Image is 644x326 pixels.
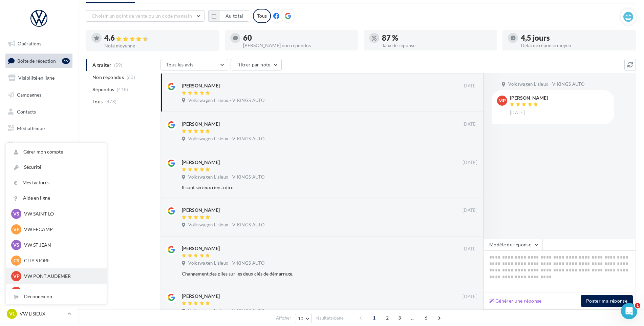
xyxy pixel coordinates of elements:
a: PLV et print personnalisable [4,155,74,175]
iframe: Intercom live chat [621,303,637,319]
span: VL [9,310,15,317]
span: Répondus [92,86,114,93]
p: CITY STORE [24,257,99,264]
div: [PERSON_NAME] [182,245,220,252]
div: 59 [62,58,70,64]
span: Choisir un point de vente ou un code magasin [92,13,192,19]
span: 3 [394,312,405,323]
span: Afficher [276,315,291,321]
span: 6 [421,312,431,323]
div: [PERSON_NAME] [510,96,548,100]
span: [DATE] [463,294,477,300]
span: [DATE] [463,121,477,127]
span: Volkswagen Lisieux - VIKINGS AUTO [188,260,264,266]
div: Il sont sérieux rien à dire [182,184,433,191]
span: [DATE] [463,160,477,166]
a: Gérer mon compte [6,144,107,160]
button: Au total [220,10,249,22]
p: VW FECAMP [24,226,99,233]
span: 1 [635,303,640,308]
span: Non répondus [92,74,124,81]
span: Volkswagen Lisieux - VIKINGS AUTO [188,98,264,104]
span: Contacts [17,108,36,114]
span: [DATE] [510,110,525,116]
button: Filtrer par note [231,59,282,70]
div: 87 % [382,34,492,42]
button: 10 [295,314,312,323]
span: Tous [92,98,103,105]
a: Médiathèque [4,121,74,136]
span: (478) [105,99,117,104]
div: Changement,des piles sur les deux clés de démarrage. [182,270,433,277]
a: VL VW LISIEUX [5,307,72,320]
span: Volkswagen Lisieux - VIKINGS AUTO [188,174,264,180]
div: [PERSON_NAME] [182,293,220,300]
a: Aide en ligne [6,190,107,206]
span: VS [13,242,19,248]
p: VW GRD QUEVILLY [24,288,99,295]
span: 1 [369,312,380,323]
button: Choisir un point de vente ou un code magasin [86,10,205,22]
span: (60) [127,75,135,80]
div: [PERSON_NAME] [182,207,220,213]
span: Volkswagen Lisieux - VIKINGS AUTO [188,308,264,314]
a: Visibilité en ligne [4,71,74,85]
span: VG [13,288,20,295]
a: Campagnes DataOnDemand [4,178,74,198]
div: [PERSON_NAME] [182,121,220,127]
span: [DATE] [463,246,477,252]
span: Volkswagen Lisieux - VIKINGS AUTO [188,222,264,228]
a: Boîte de réception59 [4,54,74,68]
div: Taux de réponse [382,43,492,48]
p: VW LISIEUX [20,310,65,317]
div: 60 [243,34,353,42]
div: [PERSON_NAME] [182,159,220,166]
span: VP [13,273,20,280]
span: résultats/page [316,315,344,321]
button: Générer une réponse [487,297,544,305]
button: Modèle de réponse [484,239,542,250]
div: Note moyenne [104,43,214,48]
button: Au total [208,10,249,22]
a: Campagnes [4,88,74,102]
a: Sécurité [6,160,107,175]
span: VF [13,226,19,233]
span: Tous les avis [166,62,194,67]
p: VW PONT AUDEMER [24,273,99,280]
a: Mes factures [6,175,107,190]
p: VW SAINT-LO [24,210,99,217]
button: Poster ma réponse [581,295,633,307]
p: VW ST JEAN [24,242,99,248]
div: 4,5 jours [521,34,630,42]
button: Tous les avis [160,59,228,70]
a: Contacts [4,105,74,119]
div: 4.6 [104,34,214,42]
span: Visibilité en ligne [18,75,55,81]
div: Déconnexion [6,289,107,304]
span: MP [498,97,506,104]
span: 10 [298,316,304,321]
span: Médiathèque [17,125,45,131]
div: Tous [253,9,271,23]
span: 2 [382,312,393,323]
span: (418) [117,87,128,92]
a: Opérations [4,37,74,51]
span: Calendrier [17,142,40,148]
a: Calendrier [4,138,74,152]
span: ... [407,312,418,323]
div: [PERSON_NAME] non répondus [243,43,353,48]
span: Campagnes [17,92,41,98]
span: Boîte de réception [17,58,56,63]
span: Opérations [18,41,41,46]
div: Délai de réponse moyen [521,43,630,48]
span: VS [13,210,19,217]
span: CS [14,257,19,264]
div: [PERSON_NAME] [182,82,220,89]
span: [DATE] [463,207,477,213]
span: Volkswagen Lisieux - VIKINGS AUTO [508,81,584,87]
span: Volkswagen Lisieux - VIKINGS AUTO [188,136,264,142]
span: [DATE] [463,83,477,89]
